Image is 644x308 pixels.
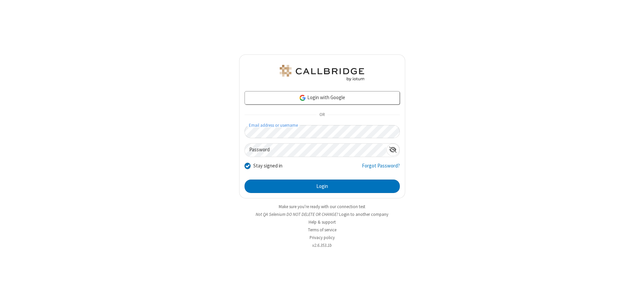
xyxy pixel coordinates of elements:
button: Login [245,180,400,193]
a: Privacy policy [310,235,335,240]
li: Not QA Selenium DO NOT DELETE OR CHANGE? [239,211,405,218]
li: v2.6.353.1b [239,242,405,248]
a: Terms of service [308,227,336,233]
input: Password [245,144,386,157]
a: Login with Google [245,91,400,105]
label: Stay signed in [253,162,282,170]
input: Email address or username [245,125,400,138]
div: Show password [386,144,399,156]
a: Make sure you're ready with our connection test [279,204,365,209]
button: Login to another company [339,211,388,218]
img: QA Selenium DO NOT DELETE OR CHANGE [278,65,366,81]
span: OR [317,110,327,120]
a: Forgot Password? [362,162,400,175]
img: google-icon.png [299,94,306,102]
a: Help & support [309,219,336,225]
